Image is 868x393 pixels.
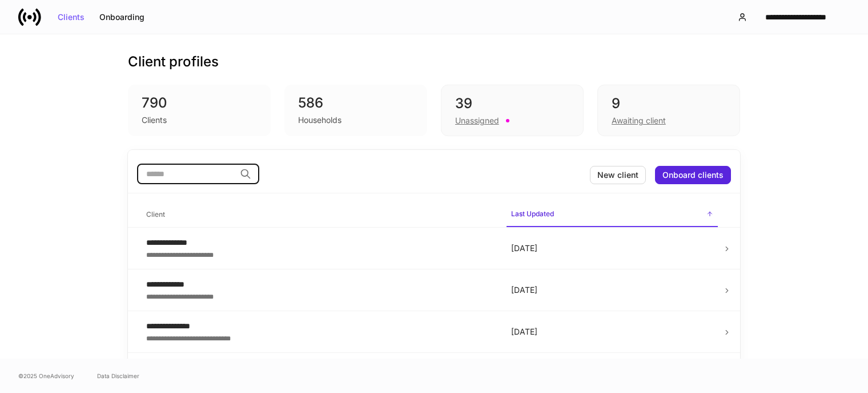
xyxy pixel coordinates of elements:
button: Onboard clients [655,166,731,184]
div: 9 [612,94,726,113]
div: 9Awaiting client [597,85,740,136]
div: Awaiting client [612,115,666,126]
p: [DATE] [511,243,713,254]
span: Client [142,203,497,227]
p: [DATE] [511,284,713,296]
div: 39 [455,94,569,113]
div: Clients [58,13,85,21]
button: New client [590,166,646,184]
a: Data Disclaimer [97,371,139,380]
p: [DATE] [511,326,713,338]
button: Onboarding [92,8,152,26]
div: Unassigned [455,115,499,126]
button: Clients [50,8,92,26]
div: Households [298,114,341,126]
div: 790 [142,94,257,112]
div: Onboarding [99,13,144,21]
div: Clients [142,114,167,126]
span: Last Updated [507,203,718,227]
h3: Client profiles [128,53,219,71]
h6: Last Updated [511,208,554,219]
div: 39Unassigned [441,85,584,136]
span: © 2025 OneAdvisory [18,371,74,380]
h6: Client [146,209,165,220]
div: New client [597,171,638,179]
div: 586 [298,94,413,112]
div: Onboard clients [662,171,724,179]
